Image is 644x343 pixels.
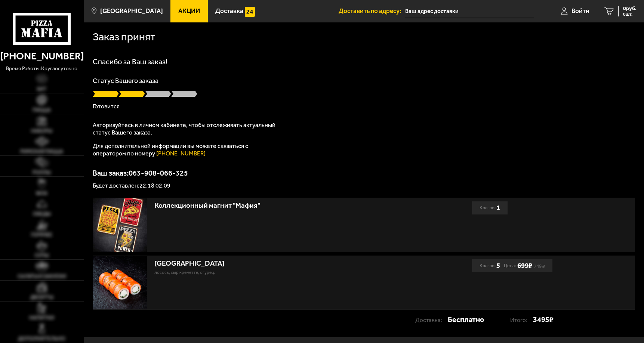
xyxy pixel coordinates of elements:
[33,170,51,175] span: Роллы
[154,201,408,210] div: Коллекционный магнит "Мафия"
[496,201,500,214] b: 1
[517,262,532,270] b: 699 ₽
[37,87,47,92] span: Хит
[18,274,66,279] span: Салаты и закуски
[156,150,206,157] a: [PHONE_NUMBER]
[480,201,500,214] div: Кол-во:
[35,253,49,258] span: Супы
[623,12,637,16] span: 0 шт.
[18,336,65,342] span: Дополнительно
[339,8,405,14] span: Доставить по адресу:
[623,6,637,11] span: 0 руб.
[36,191,47,196] span: WOK
[93,183,635,189] p: Будет доставлен: 22:18 02.09
[154,259,408,268] div: [GEOGRAPHIC_DATA]
[496,259,500,272] b: 5
[510,314,533,327] p: Итого:
[178,8,200,14] span: Акции
[415,314,448,327] p: Доставка:
[480,259,500,272] div: Кол-во:
[405,4,534,18] input: Ваш адрес доставки
[448,313,484,326] strong: Бесплатно
[30,295,53,300] span: Десерты
[571,8,589,14] span: Войти
[31,129,52,134] span: Наборы
[93,58,635,65] h1: Спасибо за Ваш заказ!
[93,142,280,157] p: Для дополнительной информации вы можете связаться с оператором по номеру
[93,103,635,109] p: Готовится
[154,269,408,276] p: лосось, Сыр креметте, огурец.
[504,259,516,272] span: Цена:
[93,121,280,136] p: Авторизуйтесь в личном кабинете, чтобы отслеживать актуальный статус Вашего заказа.
[33,108,51,113] span: Пицца
[20,149,63,154] span: Римская пицца
[33,211,51,217] span: Обеды
[100,8,163,14] span: [GEOGRAPHIC_DATA]
[29,315,54,321] span: Напитки
[93,31,155,42] h1: Заказ принят
[31,232,52,238] span: Горячее
[93,77,635,84] p: Статус Вашего заказа
[533,313,554,326] strong: 3495 ₽
[534,265,545,268] s: 749 ₽
[93,169,635,177] p: Ваш заказ: 063-908-066-325
[215,8,243,14] span: Доставка
[245,7,255,17] img: 15daf4d41897b9f0e9f617042186c801.svg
